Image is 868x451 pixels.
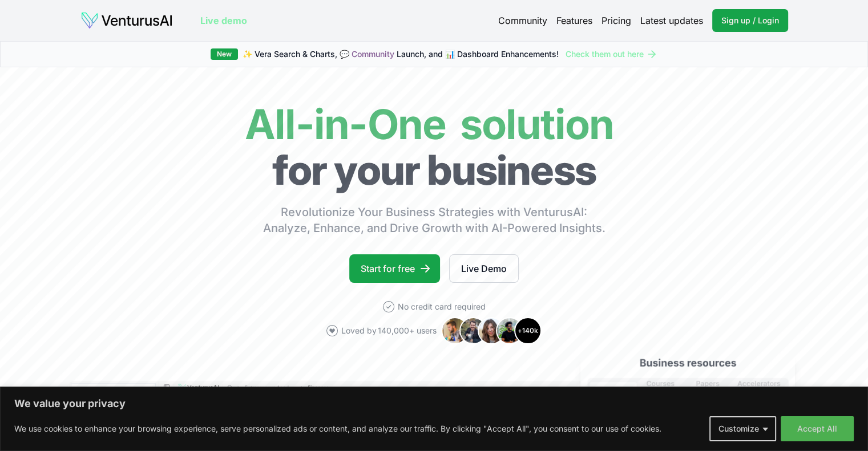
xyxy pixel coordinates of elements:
[640,14,703,27] a: Latest updates
[601,14,631,27] a: Pricing
[449,254,519,283] a: Live Demo
[566,48,657,60] a: Check them out here
[211,48,238,60] div: New
[478,317,505,344] img: Avatar 3
[721,15,779,26] span: Sign up / Login
[441,317,469,344] img: Avatar 1
[14,422,661,436] p: We use cookies to enhance your browsing experience, serve personalized ads or content, and analyz...
[781,416,854,441] button: Accept All
[712,9,788,32] a: Sign up / Login
[200,14,247,27] a: Live demo
[14,397,854,411] p: We value your privacy
[352,49,394,59] a: Community
[349,254,440,283] a: Start for free
[459,317,487,344] img: Avatar 2
[556,14,592,27] a: Features
[709,416,776,441] button: Customize
[498,14,547,27] a: Community
[243,48,559,60] span: ✨ Vera Search & Charts, 💬 Launch, and 📊 Dashboard Enhancements!
[496,317,523,344] img: Avatar 4
[80,11,173,30] img: logo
